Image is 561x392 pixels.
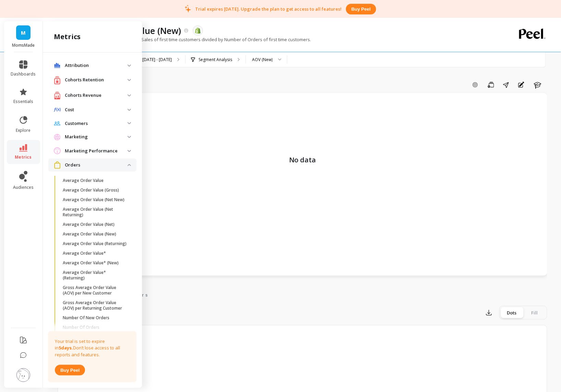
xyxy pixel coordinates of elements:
p: Marketing [65,134,128,140]
img: profile picture [16,368,30,382]
p: Average Order Value* (Returning) [63,270,128,281]
p: Average Order Value (Returning) [63,241,127,246]
img: navigation item icon [54,91,61,100]
p: Your trial is set to expire in Don’t lose access to all reports and features. [55,338,130,358]
p: Marketing Performance [65,148,128,154]
p: Customers [65,120,128,127]
img: navigation item icon [54,147,61,154]
img: navigation item icon [54,134,61,140]
p: Average Order Value (Net New) [63,197,124,203]
h2: metrics [54,32,81,42]
span: audiences [13,185,34,190]
span: explore [16,128,31,133]
img: down caret icon [128,94,131,96]
img: navigation item icon [54,76,61,84]
span: metrics [15,154,32,160]
p: Attribution [65,62,128,69]
p: Average Order Value (New) [63,231,116,237]
p: Number Of Orders [63,325,99,330]
p: Gross Average Order Value (AOV) per Returning Customer [63,300,128,311]
span: M [21,29,26,37]
img: down caret icon [128,79,131,81]
p: Average Order Value (Gross) [63,187,119,193]
p: Cohorts Retention [65,77,128,83]
p: Number Of New Orders [63,315,109,321]
p: Average Order Value* (New) [63,260,119,266]
button: Buy peel [55,365,85,376]
nav: Tabs [58,286,547,302]
p: Products Sold (Transactional) [63,382,121,388]
img: navigation item icon [54,121,61,126]
img: navigation item icon [54,63,61,68]
p: AOV for first time customers. Total Sales of first time customers divided by Number of Orders of ... [58,36,311,43]
img: down caret icon [128,109,131,111]
img: api.shopify.svg [195,27,201,34]
p: No data [64,100,541,165]
p: Gross Average Order Value (AOV) per New Customer [63,285,128,296]
p: Cohorts Revenue [65,92,128,99]
p: Trial expires [DATE]. Upgrade the plan to get access to all features! [195,6,342,12]
img: down caret icon [128,65,131,67]
p: Segment Analysis [199,57,232,62]
span: dashboards [11,71,36,77]
span: essentials [13,99,33,104]
img: down caret icon [128,164,131,166]
p: Cost [65,106,128,113]
img: navigation item icon [54,161,61,169]
strong: 5 days. [59,345,73,351]
div: Dots [501,307,523,318]
img: down caret icon [128,122,131,124]
div: Fill [523,307,546,318]
img: down caret icon [128,150,131,152]
p: Average Order Value (Net Returning) [63,207,128,218]
div: AOV (New) [252,56,273,63]
p: Average Order Value* [63,251,106,256]
p: Average Order Value (Net) [63,222,115,227]
button: Buy peel [346,4,376,14]
p: MomsMade [11,43,36,48]
img: down caret icon [128,136,131,138]
p: Orders [65,162,128,169]
p: Average Order Value [63,178,104,183]
img: navigation item icon [54,107,61,112]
